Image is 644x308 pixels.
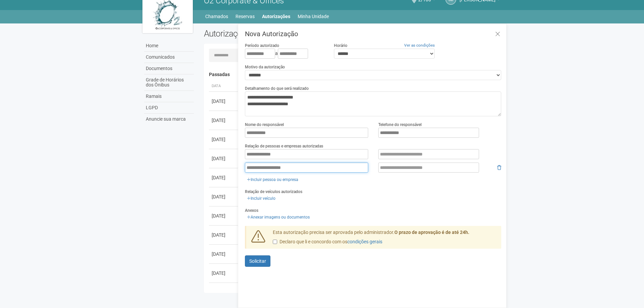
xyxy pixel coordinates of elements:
[245,43,279,49] label: Período autorizado
[347,239,382,244] a: condições gerais
[273,240,277,244] input: Declaro que li e concordo com oscondições gerais
[394,230,469,235] strong: O prazo de aprovação é de até 24h.
[298,12,329,21] a: Minha Unidade
[497,165,501,170] i: Remover
[262,12,290,21] a: Autorizações
[245,143,323,149] label: Relação de pessoas e empresas autorizadas
[204,28,348,39] h2: Autorizações
[144,40,194,52] a: Home
[212,155,237,162] div: [DATE]
[334,43,347,49] label: Horário
[245,213,312,221] a: Anexar imagens ou documentos
[273,239,382,245] label: Declaro que li e concordo com os
[212,117,237,124] div: [DATE]
[144,52,194,63] a: Comunicados
[209,72,497,77] h4: Passadas
[212,193,237,200] div: [DATE]
[245,64,285,70] label: Motivo da autorização
[212,232,237,238] div: [DATE]
[144,74,194,91] a: Grade de Horários dos Ônibus
[212,251,237,257] div: [DATE]
[144,91,194,102] a: Ramais
[212,174,237,181] div: [DATE]
[245,122,284,128] label: Nome do responsável
[212,136,237,143] div: [DATE]
[245,207,258,213] label: Anexos
[245,85,309,91] label: Detalhamento do que será realizado
[205,12,228,21] a: Chamados
[268,229,502,249] div: Esta autorização precisa ser aprovada pelo administrador.
[144,114,194,125] a: Anuncie sua marca
[212,212,237,219] div: [DATE]
[235,12,255,21] a: Reservas
[212,270,237,276] div: [DATE]
[245,255,270,267] button: Solicitar
[144,102,194,114] a: LGPD
[378,122,422,128] label: Telefone do responsável
[245,49,324,59] div: a
[212,98,237,105] div: [DATE]
[404,43,435,48] a: Ver as condições
[245,195,277,202] a: Incluir veículo
[245,176,300,183] a: Incluir pessoa ou empresa
[209,81,239,92] th: Data
[245,30,501,37] h3: Nova Autorização
[144,63,194,74] a: Documentos
[245,189,302,195] label: Relação de veículos autorizados
[249,258,266,264] span: Solicitar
